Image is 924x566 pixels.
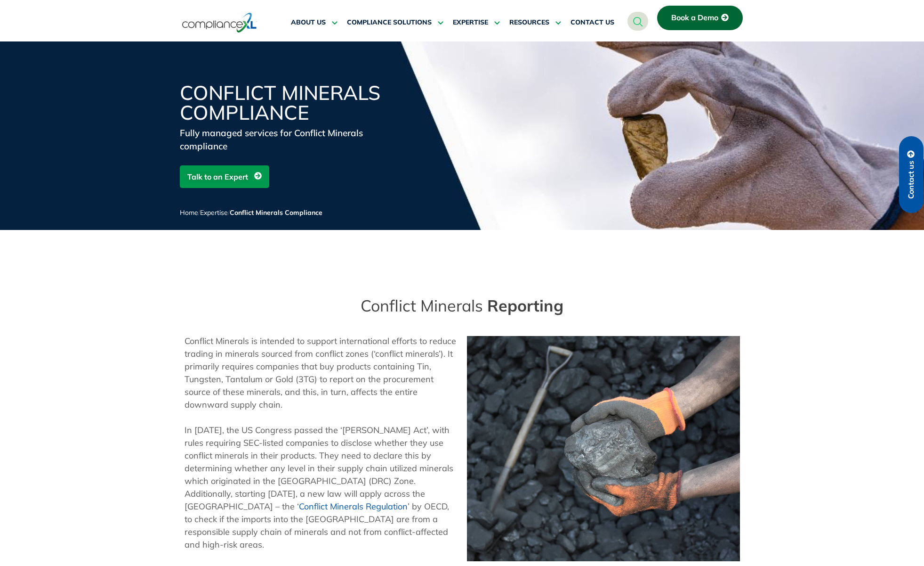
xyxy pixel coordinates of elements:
h1: Conflict Minerals Compliance [180,83,406,123]
a: ABOUT US [291,11,337,34]
p: Conflict Minerals is intended to support international efforts to reduce trading in minerals sour... [185,335,458,411]
span: Conflict Minerals [361,295,483,316]
a: CONTACT US [570,11,614,34]
img: logo-one.svg [182,12,257,33]
span: CONTACT US [570,18,614,27]
a: Book a Demo [657,6,743,30]
span: ABOUT US [291,18,326,27]
span: EXPERTISE [453,18,488,27]
div: Fully managed services for Conflict Minerals compliance [180,126,406,153]
a: EXPERTISE [453,11,500,34]
a: COMPLIANCE SOLUTIONS [347,11,443,34]
span: Reporting [487,295,563,316]
a: Conflict Minerals Regulation [299,501,408,512]
span: Contact us [907,161,916,199]
a: Home [180,208,198,217]
a: Contact us [899,136,924,213]
span: / / [180,208,322,217]
a: RESOURCES [509,11,561,34]
p: In [DATE], the US Congress passed the ‘[PERSON_NAME] Act’, with rules requiring SEC-listed compan... [185,424,458,551]
span: Conflict Minerals Compliance [230,208,322,217]
span: Talk to an Expert [187,168,248,186]
img: CONFLICT MINERALS COMPLIANCE [467,336,740,561]
a: Talk to an Expert [180,165,269,188]
span: COMPLIANCE SOLUTIONS [347,18,432,27]
span: Book a Demo [671,14,718,22]
span: RESOURCES [509,18,549,27]
a: Expertise [200,208,228,217]
a: navsearch-button [627,12,648,31]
